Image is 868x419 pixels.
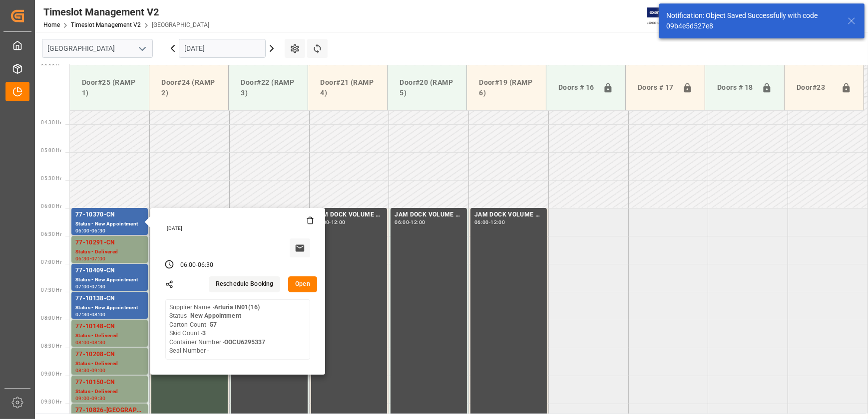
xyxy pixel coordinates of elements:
div: 77-10148-CN [75,322,144,332]
b: 3 [202,330,206,337]
div: - [90,312,91,317]
div: Doors # 17 [634,78,678,97]
div: 77-10409-CN [75,266,144,276]
div: 77-10150-CN [75,378,144,388]
div: 06:30 [91,228,106,233]
div: 06:00 [474,220,489,224]
span: 05:30 Hr [41,176,61,181]
div: [DATE] [163,225,314,232]
span: 08:00 Hr [41,315,61,321]
div: 09:00 [91,368,106,373]
button: open menu [134,41,149,56]
div: 08:30 [91,340,106,345]
button: Open [288,276,317,292]
div: 77-10208-CN [75,350,144,360]
div: - [90,340,91,345]
div: Status - Delivered [75,388,144,396]
div: 06:30 [198,261,214,270]
div: Status - Delivered [75,248,144,256]
div: Doors # 16 [554,78,599,97]
input: Type to search/select [42,39,153,58]
div: - [90,228,91,233]
span: 06:30 Hr [41,231,61,237]
div: 08:30 [75,368,90,373]
div: 77-10826-[GEOGRAPHIC_DATA] [75,406,144,416]
b: 57 [210,321,217,328]
div: - [489,220,490,224]
div: Door#19 (RAMP 6) [475,73,538,102]
div: - [90,396,91,401]
div: 07:30 [91,284,106,289]
span: 08:30 Hr [41,343,61,349]
div: 77-10291-CN [75,238,144,248]
span: 09:00 Hr [41,371,61,377]
span: 06:00 Hr [41,204,61,209]
div: 12:00 [411,220,426,224]
div: 77-10370-CN [75,210,144,220]
span: 07:00 Hr [41,259,61,265]
div: 12:00 [490,220,505,224]
div: 06:00 [75,228,90,233]
div: Door#24 (RAMP 2) [157,73,220,102]
b: New Appointment [190,312,241,319]
div: - [196,261,197,270]
div: Door#22 (RAMP 3) [237,73,300,102]
div: - [90,368,91,373]
div: 77-10138-CN [75,294,144,304]
div: Supplier Name - Status - Carton Count - Skid Count - Container Number - Seal Number - [169,303,266,356]
div: Status - New Appointment [75,304,144,312]
div: 06:00 [180,261,196,270]
div: 08:00 [91,312,106,317]
div: Status - Delivered [75,360,144,368]
input: DD.MM.YYYY [179,39,266,58]
img: Exertis%20JAM%20-%20Email%20Logo.jpg_1722504956.jpg [647,7,682,25]
div: 08:00 [75,340,90,345]
div: Door#23 [793,78,837,97]
span: 05:00 Hr [41,148,61,153]
a: Timeslot Management V2 [71,21,141,28]
div: JAM DOCK VOLUME CONTROL [395,210,463,220]
div: 07:30 [75,312,90,317]
div: Door#25 (RAMP 1) [78,73,141,102]
button: Reschedule Booking [209,276,280,292]
div: - [329,220,331,224]
b: OOCU6295337 [224,339,265,346]
div: - [409,220,411,224]
div: Timeslot Management V2 [43,4,209,19]
div: 07:00 [75,284,90,289]
div: Status - New Appointment [75,220,144,228]
span: 09:30 Hr [41,399,61,405]
div: - [90,256,91,261]
div: Doors # 18 [713,78,758,97]
div: Status - New Appointment [75,276,144,284]
div: JAM DOCK VOLUME CONTROL [474,210,543,220]
div: Door#20 (RAMP 5) [396,73,458,102]
div: 09:00 [75,396,90,401]
div: 07:00 [91,256,106,261]
div: - [90,284,91,289]
div: 09:30 [91,396,106,401]
div: JAM DOCK VOLUME CONTROL [315,210,384,220]
span: 04:30 Hr [41,120,61,125]
div: 06:30 [75,256,90,261]
div: 06:00 [395,220,409,224]
a: Home [43,21,60,28]
div: Status - Delivered [75,332,144,340]
span: 07:30 Hr [41,287,61,293]
b: Arturia IN01(16) [214,304,260,311]
div: 12:00 [331,220,346,224]
div: Notification: Object Saved Successfully with code 09b4e5d527e8 [666,10,838,31]
div: Door#21 (RAMP 4) [316,73,379,102]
